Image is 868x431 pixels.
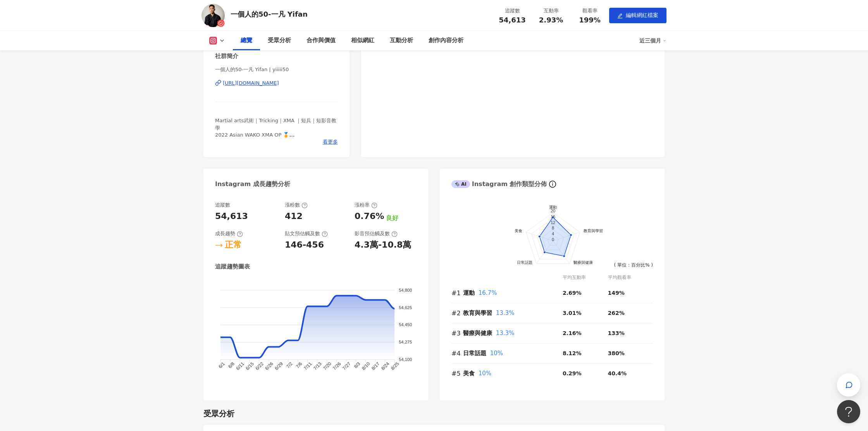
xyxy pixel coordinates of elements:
span: 0.29% [563,370,582,376]
div: #4 [451,349,463,358]
tspan: 54,625 [399,305,412,310]
tspan: 8/10 [361,361,371,371]
span: 一個人的50-一凡 Yifan | yiiiii50 [215,66,338,73]
span: 教育與學習 [463,310,492,316]
div: 0.76% [355,210,384,222]
span: 3.01% [563,310,582,316]
div: 社群簡介 [215,52,238,60]
span: 10% [479,370,491,377]
tspan: 7/27 [341,361,352,371]
div: Instagram 成長趨勢分析 [215,180,290,188]
div: #2 [451,308,463,318]
tspan: 7/11 [303,361,313,371]
tspan: 8/24 [380,361,391,371]
button: edit編輯網紅檔案 [609,8,666,23]
text: 4 [552,231,554,236]
div: 追蹤數 [498,7,527,15]
iframe: Help Scout Beacon - Open [837,400,860,423]
tspan: 7/6 [295,361,303,369]
div: 創作內容分析 [429,36,463,45]
div: Instagram 創作類型分佈 [451,180,547,188]
div: 近三個月 [639,34,666,47]
text: 美食 [515,229,522,233]
tspan: 6/29 [274,361,284,371]
tspan: 8/17 [370,361,381,371]
div: 54,613 [215,210,248,222]
tspan: 6/8 [227,361,236,369]
div: 觀看率 [575,7,604,15]
span: info-circle [548,180,557,189]
text: 日常話題 [517,260,532,265]
tspan: 6/1 [217,361,226,369]
div: 成長趨勢 [215,230,243,237]
span: 2.69% [563,290,582,296]
span: 54,613 [499,16,525,24]
div: 互動率 [536,7,566,15]
div: 受眾分析 [268,36,291,45]
tspan: 7/26 [332,361,342,371]
div: 追蹤數 [215,202,230,209]
span: 日常話題 [463,350,486,357]
tspan: 7/2 [285,361,294,369]
span: 133% [608,330,625,336]
div: 平均觀看率 [608,274,653,281]
a: [URL][DOMAIN_NAME] [215,80,338,87]
span: 199% [579,16,601,24]
div: 平均互動率 [563,274,608,281]
span: 美食 [463,370,475,377]
span: 13.3% [496,330,515,337]
text: 教育與學習 [584,229,603,233]
tspan: 6/11 [235,361,245,371]
div: 合作與價值 [307,36,336,45]
tspan: 8/25 [390,361,400,371]
text: 20 [551,209,555,214]
div: 追蹤趨勢圖表 [215,263,250,271]
span: 8.12% [563,350,582,356]
span: 編輯網紅檔案 [626,12,658,18]
tspan: 54,100 [399,357,412,362]
span: 2.16% [563,330,582,336]
span: edit [617,13,623,19]
span: 149% [608,290,625,296]
span: 262% [608,310,625,316]
tspan: 6/15 [245,361,255,371]
span: 10% [490,350,503,357]
span: Martial arts武術｜Tricking｜XMA ｜短兵｜短影音教學 2022 Asian WAKO XMA OP 🏅 尋覓來自東方的神秘力量 短影音代操&課程 @liao2film 合作... [215,118,336,159]
div: #3 [451,328,463,338]
div: 影音預估觸及數 [355,230,398,237]
span: 2.93% [539,16,563,24]
text: 8 [552,226,554,230]
span: 運動 [463,289,475,296]
text: 醫療與健康 [573,260,593,265]
div: 總覽 [241,36,252,45]
span: 380% [608,350,625,356]
div: 相似網紅 [351,36,374,45]
tspan: 8/3 [353,361,362,369]
span: 看更多 [323,139,338,145]
tspan: 6/22 [254,361,265,371]
div: [URL][DOMAIN_NAME] [223,80,279,87]
div: 受眾分析 [203,408,234,419]
text: 16 [551,214,555,219]
span: 13.3% [496,310,515,316]
text: 12 [551,220,555,225]
div: AI [451,180,470,188]
tspan: 6/26 [264,361,274,371]
div: 漲粉率 [355,202,377,209]
div: 貼文預估觸及數 [285,230,328,237]
img: KOL Avatar [201,4,225,27]
tspan: 54,800 [399,288,412,292]
div: 412 [285,210,303,222]
tspan: 54,275 [399,340,412,345]
tspan: 7/20 [322,361,332,371]
div: 漲粉數 [285,202,308,209]
span: 16.7% [479,289,497,296]
div: 一個人的50-一凡 Yifan [231,9,308,19]
div: 4.3萬-10.8萬 [355,239,411,251]
div: 正常 [225,239,242,251]
div: 良好 [386,214,398,222]
text: 0 [552,237,554,242]
tspan: 54,450 [399,323,412,327]
div: 146-456 [285,239,324,251]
